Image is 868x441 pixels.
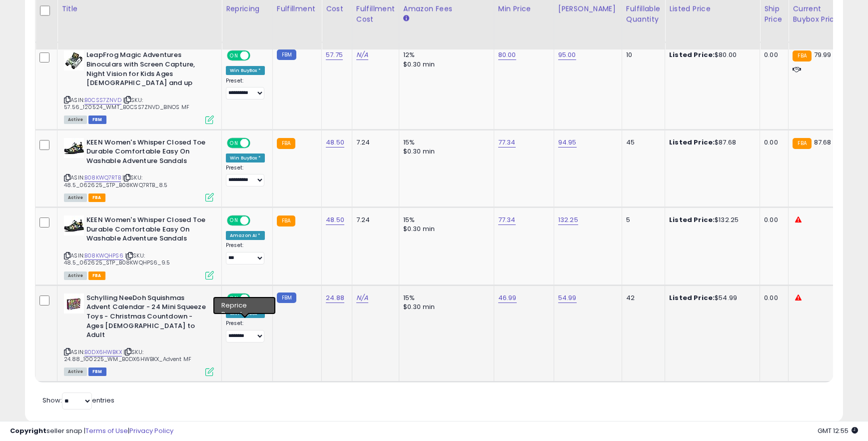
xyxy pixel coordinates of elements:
[64,50,84,70] img: 41Kf0Be7gpL._SL40_.jpg
[226,153,265,162] div: Win BuyBox *
[86,50,208,90] b: LeapFrog Magic Adventures Binoculars with Screen Capture, Night Vision for Kids Ages [DEMOGRAPHIC...
[403,302,486,311] div: $0.30 min
[64,138,214,201] div: ASIN:
[326,50,343,60] a: 57.75
[558,3,618,14] div: [PERSON_NAME]
[86,138,208,168] b: KEEN Women's Whisper Closed Toe Durable Comfortable Easy On Washable Adventure Sandals
[64,293,84,313] img: 51gIBkTAwQL._SL40_.jpg
[277,138,295,149] small: FBA
[88,271,105,280] span: FBA
[403,224,486,233] div: $0.30 min
[226,66,265,75] div: Win BuyBox *
[228,138,240,147] span: ON
[356,293,368,303] a: N/A
[498,50,516,60] a: 80.00
[86,215,208,246] b: KEEN Women's Whisper Closed Toe Durable Comfortable Easy On Washable Adventure Sandals
[669,293,752,302] div: $54.99
[558,293,577,303] a: 54.99
[764,293,781,302] div: 0.00
[669,138,752,147] div: $87.68
[669,50,715,59] b: Listed Price:
[498,215,516,225] a: 77.34
[403,14,409,23] small: Amazon Fees.
[129,426,173,435] a: Privacy Policy
[249,216,265,225] span: OFF
[64,271,87,280] span: All listings currently available for purchase on Amazon
[64,115,87,124] span: All listings currently available for purchase on Amazon
[88,367,106,376] span: FBM
[64,348,191,363] span: | SKU: 24.88_100225_WM_B0DX6HWBKX_Advent MF
[764,138,781,147] div: 0.00
[64,251,170,266] span: | SKU: 48.5_062625_STP_B08KWQHPS6_9.5
[228,294,240,303] span: ON
[64,138,84,158] img: 41gp5Gj05LL._SL40_.jpg
[403,147,486,156] div: $0.30 min
[249,51,265,60] span: OFF
[558,50,576,60] a: 95.00
[277,292,296,303] small: FBM
[228,51,240,60] span: ON
[64,193,87,202] span: All listings currently available for purchase on Amazon
[818,426,858,435] span: 2025-10-7 12:55 GMT
[558,215,578,225] a: 132.25
[669,293,715,302] b: Listed Price:
[64,293,214,375] div: ASIN:
[226,164,265,187] div: Preset:
[64,50,214,122] div: ASIN:
[356,215,391,224] div: 7.24
[64,215,214,278] div: ASIN:
[764,3,784,24] div: Ship Price
[84,96,121,104] a: B0CSS7ZNVD
[326,293,344,303] a: 24.88
[88,115,106,124] span: FBM
[228,216,240,225] span: ON
[226,231,265,240] div: Amazon AI *
[64,215,84,235] img: 41gp5Gj05LL._SL40_.jpg
[356,138,391,147] div: 7.24
[226,242,265,264] div: Preset:
[85,426,128,435] a: Terms of Use
[498,137,516,147] a: 77.34
[498,293,517,303] a: 46.99
[403,60,486,69] div: $0.30 min
[356,3,395,24] div: Fulfillment Cost
[64,367,87,376] span: All listings currently available for purchase on Amazon
[403,293,486,302] div: 15%
[10,426,173,436] div: seller snap | |
[626,138,657,147] div: 45
[669,50,752,59] div: $80.00
[626,50,657,59] div: 10
[814,137,832,147] span: 87.68
[326,3,348,14] div: Cost
[249,138,265,147] span: OFF
[793,3,844,24] div: Current Buybox Price
[403,138,486,147] div: 15%
[669,3,756,14] div: Listed Price
[403,3,490,14] div: Amazon Fees
[10,426,46,435] strong: Copyright
[626,215,657,224] div: 5
[277,215,295,226] small: FBA
[669,215,715,224] b: Listed Price:
[64,96,189,111] span: | SKU: 57.56_120524_WMT_B0CSS7ZNVD_BINOS MF
[626,293,657,302] div: 42
[356,50,368,60] a: N/A
[277,3,317,14] div: Fulfillment
[403,215,486,224] div: 15%
[403,50,486,59] div: 12%
[226,320,265,342] div: Preset:
[226,3,268,14] div: Repricing
[326,215,344,225] a: 48.50
[626,3,661,24] div: Fulfillable Quantity
[764,215,781,224] div: 0.00
[764,50,781,59] div: 0.00
[793,138,811,149] small: FBA
[226,309,265,318] div: Win BuyBox *
[669,215,752,224] div: $132.25
[326,137,344,147] a: 48.50
[84,251,123,260] a: B08KWQHPS6
[61,3,217,14] div: Title
[793,50,811,61] small: FBA
[249,294,265,303] span: OFF
[42,395,114,405] span: Show: entries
